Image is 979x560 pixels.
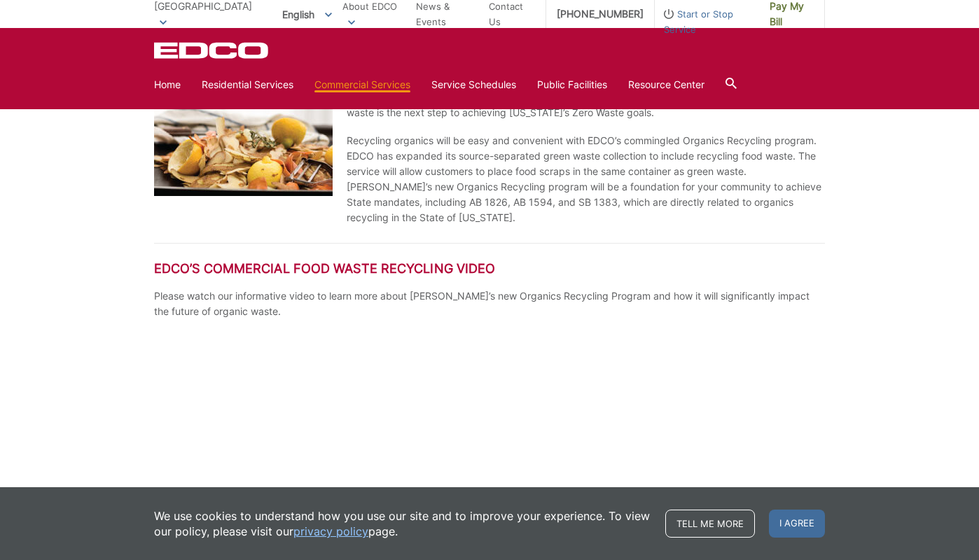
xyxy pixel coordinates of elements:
[154,332,475,513] iframe: Commercial Food Waste Recycling
[154,77,181,92] a: Home
[769,510,825,538] span: I agree
[431,77,516,92] a: Service Schedules
[154,74,333,196] img: Food scraps
[628,77,704,92] a: Resource Center
[347,133,825,225] p: Recycling organics will be easy and convenient with EDCO’s commingled Organics Recycling program....
[665,510,755,538] a: Tell me more
[314,77,410,92] a: Commercial Services
[154,261,825,276] h2: EDCO’s Commercial Food Waste Recycling Video
[537,77,607,92] a: Public Facilities
[272,3,342,26] span: English
[154,508,651,539] p: We use cookies to understand how you use our site and to improve your experience. To view our pol...
[154,42,270,59] a: EDCD logo. Return to the homepage.
[293,524,368,539] a: privacy policy
[202,77,293,92] a: Residential Services
[154,288,825,319] p: Please watch our informative video to learn more about [PERSON_NAME]’s new Organics Recycling Pro...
